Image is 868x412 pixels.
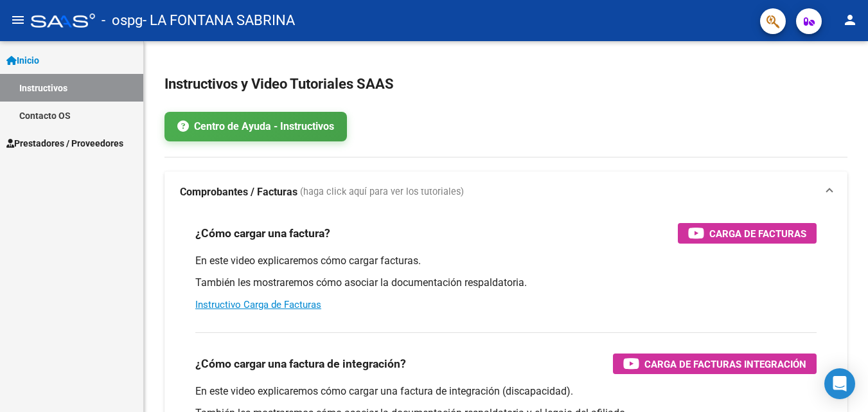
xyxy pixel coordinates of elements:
[195,276,817,290] p: También les mostraremos cómo asociar la documentación respaldatoria.
[842,12,858,28] mat-icon: person
[195,384,817,399] p: En este video explicaremos cómo cargar una factura de integración (discapacidad).
[6,136,123,150] span: Prestadores / Proveedores
[164,172,847,213] mat-expansion-panel-header: Comprobantes / Facturas (haga click aquí para ver los tutoriales)
[143,6,295,35] span: - LA FONTANA SABRINA
[300,185,464,199] span: (haga click aquí para ver los tutoriales)
[613,354,817,374] button: Carga de Facturas Integración
[10,12,26,28] mat-icon: menu
[678,223,817,244] button: Carga de Facturas
[709,226,806,242] span: Carga de Facturas
[164,112,347,141] a: Centro de Ayuda - Instructivos
[195,254,817,268] p: En este video explicaremos cómo cargar facturas.
[824,368,855,399] div: Open Intercom Messenger
[102,6,143,35] span: - ospg
[195,355,406,373] h3: ¿Cómo cargar una factura de integración?
[195,224,330,242] h3: ¿Cómo cargar una factura?
[644,356,806,372] span: Carga de Facturas Integración
[6,53,39,67] span: Inicio
[180,185,297,199] strong: Comprobantes / Facturas
[164,72,847,96] h2: Instructivos y Video Tutoriales SAAS
[195,299,321,310] a: Instructivo Carga de Facturas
